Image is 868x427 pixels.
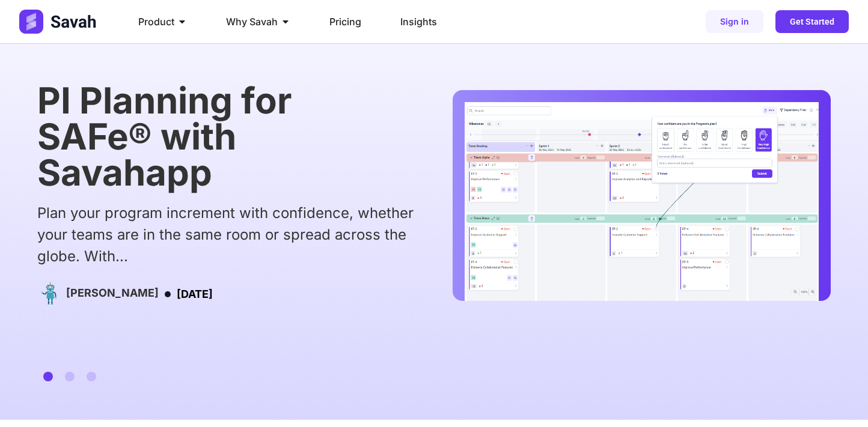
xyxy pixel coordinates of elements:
[43,372,53,381] span: Go to slide 1
[87,372,96,381] span: Go to slide 3
[129,10,551,34] nav: Menu
[720,17,749,26] span: Sign in
[37,82,831,360] div: 1 / 3
[37,79,292,194] a: PI Planning for SAFe® with Savahapp
[329,14,361,29] a: Pricing
[177,288,213,300] time: [DATE]
[129,10,551,34] div: Menu Toggle
[138,14,174,29] span: Product
[226,14,278,29] span: Why Savah
[400,14,437,29] a: Insights
[19,10,99,34] img: Logo (2)
[37,281,61,305] img: Picture of Emerson Cole
[65,372,75,381] span: Go to slide 2
[775,10,849,33] a: Get Started
[790,17,834,26] span: Get Started
[37,202,414,267] div: Plan your program increment with confidence, whether your teams are in the same room or spread ac...
[66,286,159,300] h4: [PERSON_NAME]
[706,10,763,33] a: Sign in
